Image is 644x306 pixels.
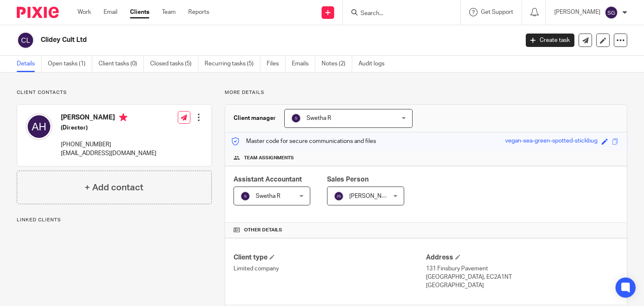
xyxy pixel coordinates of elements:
i: Primary [119,113,127,122]
a: Files [267,56,286,72]
p: [PERSON_NAME] [554,8,600,16]
h5: (Director) [61,124,156,132]
span: Swetha R [306,115,331,121]
a: Work [78,8,91,16]
p: More details [225,89,627,96]
p: 131 Finsbury Pavement [426,265,618,273]
a: Email [104,8,117,16]
a: Clients [130,8,149,16]
a: Notes (2) [322,56,352,72]
div: vegan-sea-green-spotted-stickbug [505,137,597,146]
p: [PHONE_NUMBER] [61,140,156,149]
img: svg%3E [605,6,618,19]
h2: Clidey Cult Ltd [41,36,419,44]
a: Recurring tasks (5) [205,56,260,72]
img: Pixie [17,7,59,18]
a: Create task [526,34,574,47]
a: Emails [292,56,315,72]
img: svg%3E [334,191,344,201]
p: [GEOGRAPHIC_DATA], EC2A1NT [426,273,618,281]
a: Client tasks (0) [99,56,144,72]
input: Search [360,10,435,18]
span: Sales Person [327,176,369,183]
a: Audit logs [358,56,391,72]
span: Assistant Accountant [234,176,302,183]
span: Other details [244,227,282,233]
h4: [PERSON_NAME] [61,113,156,124]
a: Open tasks (1) [48,56,92,72]
p: Client contacts [17,89,212,96]
img: svg%3E [291,113,301,123]
img: svg%3E [26,113,52,140]
p: [GEOGRAPHIC_DATA] [426,281,618,290]
h4: + Add contact [85,181,143,194]
span: Swetha R [256,193,280,199]
img: svg%3E [240,191,250,201]
a: Team [162,8,176,16]
span: [PERSON_NAME] [349,193,395,199]
span: Get Support [481,9,513,15]
span: Team assignments [244,155,294,161]
a: Reports [188,8,209,16]
p: Linked clients [17,217,212,223]
p: Limited company [234,265,426,273]
h4: Address [426,253,618,262]
a: Details [17,56,42,72]
img: svg%3E [17,31,34,49]
h3: Client manager [234,114,276,122]
a: Closed tasks (5) [150,56,198,72]
p: Master code for secure communications and files [231,137,376,145]
h4: Client type [234,253,426,262]
p: [EMAIL_ADDRESS][DOMAIN_NAME] [61,149,156,158]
